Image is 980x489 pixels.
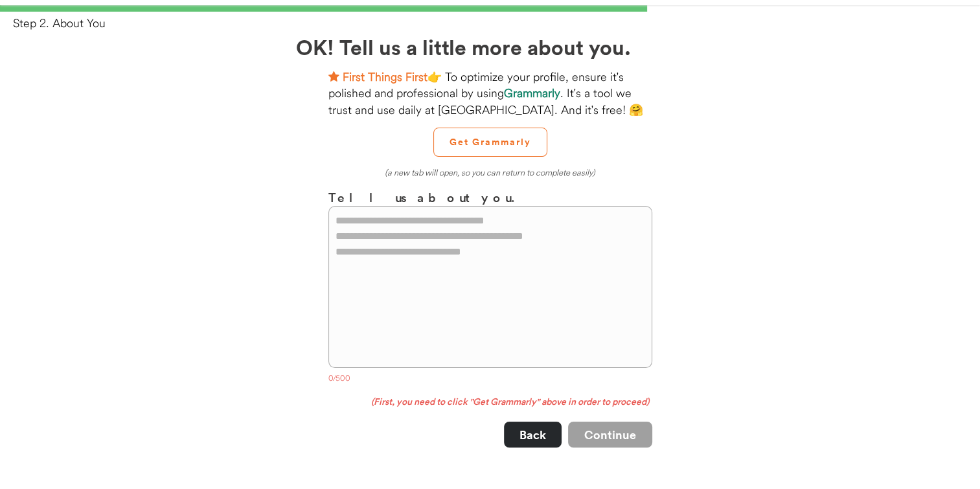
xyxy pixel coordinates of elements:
[343,69,427,84] strong: First Things First
[13,15,980,31] div: Step 2. About You
[328,188,652,207] h3: Tell us about you.
[328,396,652,409] div: (First, you need to click "Get Grammarly" above in order to proceed)
[3,5,977,12] div: 66%
[433,128,547,157] button: Get Grammarly
[328,373,652,386] div: 0/500
[328,69,652,118] div: 👉 To optimize your profile, ensure it's polished and professional by using . It's a tool we trust...
[296,31,685,62] h2: OK! Tell us a little more about you.
[385,167,595,177] em: (a new tab will open, so you can return to complete easily)
[504,85,560,100] strong: Grammarly
[504,422,562,448] button: Back
[568,422,652,448] button: Continue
